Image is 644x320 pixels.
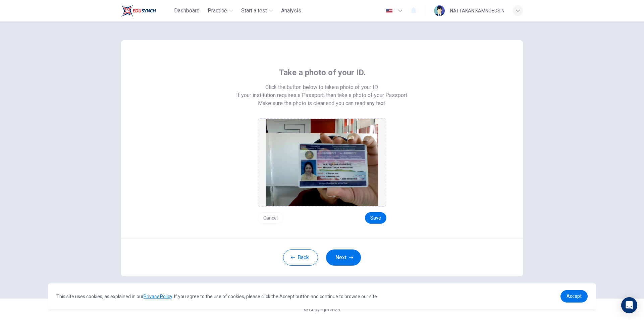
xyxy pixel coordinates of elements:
span: Click the button below to take a photo of your ID. If your institution requires a Passport, then ... [236,83,408,99]
img: en [385,8,393,13]
button: Next [326,249,361,266]
span: © Copyright 2025 [304,307,340,312]
span: Accept [567,293,582,299]
button: Analysis [278,5,304,17]
button: Cancel [258,212,283,224]
div: cookieconsent [48,283,596,309]
span: Analysis [281,7,301,15]
span: Make sure the photo is clear and you can read any text. [258,99,386,107]
button: Back [283,249,318,266]
span: Take a photo of your ID. [279,67,366,78]
button: Practice [205,5,236,17]
span: Start a test [241,7,267,15]
button: Save [365,212,386,224]
img: Profile picture [434,5,445,16]
div: NATTAKAN KAMNOEDSIN [450,7,504,15]
span: This site uses cookies, as explained in our . If you agree to the use of cookies, please click th... [56,294,378,299]
img: preview screemshot [266,119,378,206]
img: Train Test logo [121,4,156,17]
a: dismiss cookie message [560,290,588,303]
span: Practice [208,7,227,15]
a: Privacy Policy [144,294,172,299]
button: Dashboard [171,5,202,17]
div: Open Intercom Messenger [621,297,637,313]
a: Train Test logo [121,4,171,17]
span: Dashboard [174,7,200,15]
button: Start a test [238,5,276,17]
